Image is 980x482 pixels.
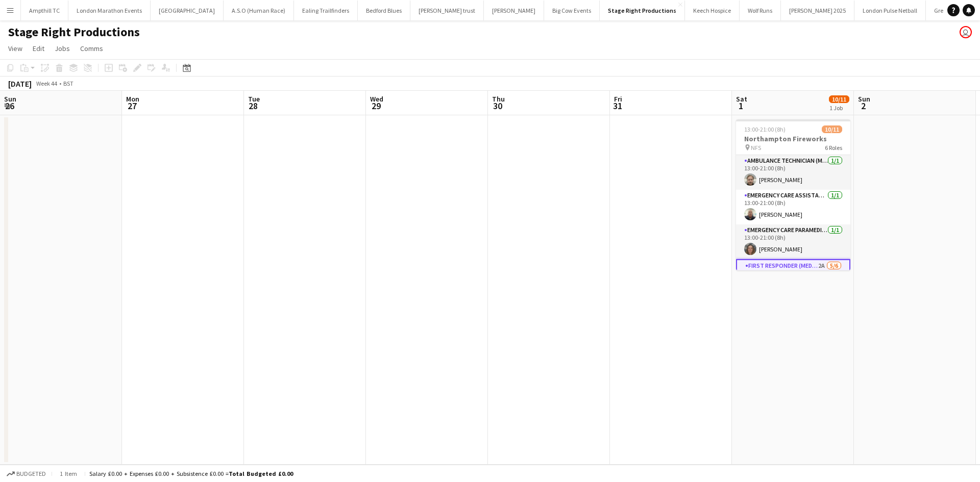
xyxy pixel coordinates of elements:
button: Stage Right Productions [600,1,685,20]
button: Keech Hospice [685,1,740,20]
span: Jobs [55,44,70,53]
h3: Northampton Fireworks [736,134,850,143]
app-card-role: Ambulance Technician (Medical)1/113:00-21:00 (8h)[PERSON_NAME] [736,155,850,190]
div: [DATE] [8,79,32,89]
span: 6 Roles [825,144,842,151]
span: Total Budgeted £0.00 [229,470,293,477]
span: 2 [856,100,870,112]
span: 10/11 [822,125,842,133]
span: Comms [80,44,103,53]
div: Salary £0.00 + Expenses £0.00 + Subsistence £0.00 = [89,470,293,477]
span: 29 [369,100,383,112]
span: 1 item [56,470,81,477]
span: Sat [736,94,747,104]
h1: Stage Right Productions [8,24,140,40]
button: Bedford Blues [358,1,410,20]
app-card-role: Emergency Care Paramedic (Medical)1/113:00-21:00 (8h)[PERSON_NAME] [736,224,850,259]
a: View [4,42,27,55]
span: 27 [125,100,139,112]
span: 31 [612,100,622,112]
span: NFS [751,144,761,151]
div: BST [63,80,73,87]
button: Ampthill TC [21,1,68,20]
span: Sun [858,94,870,104]
a: Comms [76,42,107,55]
button: [PERSON_NAME] trust [410,1,484,20]
span: View [8,44,22,53]
app-card-role: Emergency Care Assistant (Medical)1/113:00-21:00 (8h)[PERSON_NAME] [736,190,850,224]
div: 1 Job [829,104,849,112]
button: [GEOGRAPHIC_DATA] [151,1,224,20]
span: Budgeted [16,470,46,477]
a: Edit [29,42,48,55]
span: 10/11 [829,95,849,103]
app-card-role: First Responder (Medical)2A5/613:00-21:00 (8h) [736,259,850,370]
a: Jobs [51,42,74,55]
span: 28 [247,100,260,112]
span: Tue [248,94,260,104]
button: London Marathon Events [68,1,151,20]
span: Week 44 [34,80,59,87]
button: Budgeted [5,468,47,479]
button: A.S.O (Human Race) [224,1,294,20]
span: 13:00-21:00 (8h) [744,125,786,133]
button: London Pulse Netball [854,1,926,20]
button: Wolf Runs [740,1,781,20]
button: [PERSON_NAME] 2025 [781,1,854,20]
span: Wed [370,94,383,104]
span: Edit [33,44,44,53]
button: Ealing Trailfinders [294,1,358,20]
app-job-card: 13:00-21:00 (8h)10/11Northampton Fireworks NFS6 RolesAmbulance Technician (Medical)1/113:00-21:00... [736,119,850,270]
span: 1 [734,100,747,112]
span: 30 [491,100,505,112]
button: [PERSON_NAME] [484,1,544,20]
span: Mon [126,94,139,104]
span: Fri [614,94,622,104]
span: 26 [3,100,16,112]
span: Thu [492,94,505,104]
button: Big Cow Events [544,1,600,20]
span: Sun [4,94,16,104]
app-user-avatar: Mark Boobier [960,26,972,38]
